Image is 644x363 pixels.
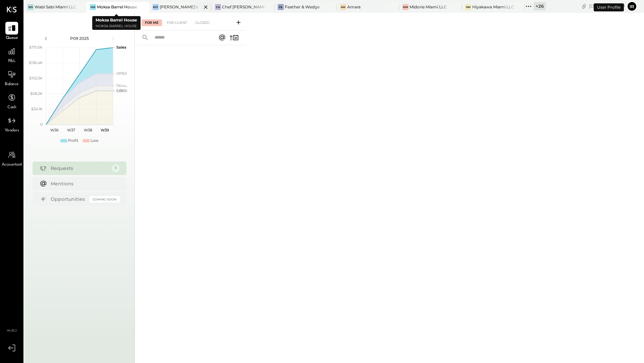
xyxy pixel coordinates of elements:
[112,164,120,172] div: 1
[29,76,43,80] text: $102.3K
[116,71,127,76] text: OPEX
[31,107,43,111] text: $34.1K
[51,165,108,172] div: Requests
[96,23,137,29] p: Moksa Barrel House
[6,35,18,41] span: Queue
[142,19,162,26] div: For Me
[222,4,264,10] div: Chef [PERSON_NAME]'s Vineyard Restaurant
[90,4,96,10] div: MB
[472,4,514,10] div: Hiyakawa Miami LLC
[91,138,98,143] div: Loss
[29,45,43,50] text: $170.5K
[347,4,361,10] div: Amara
[30,91,43,96] text: $68.2K
[402,4,409,10] div: MM
[7,105,16,111] span: Cash
[2,162,22,168] span: Accountant
[0,148,23,168] a: Accountant
[163,19,191,26] div: For Client
[0,45,23,64] a: P&L
[278,4,284,10] div: F&
[410,4,447,10] div: Midorie Miami LLC
[534,2,546,10] div: + 26
[340,4,346,10] div: Am
[627,1,637,12] button: Ir
[594,3,624,11] div: User Profile
[116,45,126,50] text: Sales
[0,114,23,134] a: Vendors
[51,180,116,187] div: Mentions
[160,4,198,10] div: [PERSON_NAME]'s
[50,128,58,132] text: W36
[589,3,625,9] div: [DATE]
[116,88,126,93] text: Labor
[51,196,86,202] div: Opportunities
[84,128,92,132] text: W38
[192,19,213,26] div: Closed
[5,81,19,87] span: Balance
[581,3,587,10] div: copy link
[116,88,127,93] text: COGS
[215,4,221,10] div: CA
[96,17,137,22] b: Moksa Barrel House
[28,4,34,10] div: WS
[0,22,23,41] a: Queue
[29,60,43,65] text: $136.4K
[90,196,120,202] div: Coming Soon
[97,4,137,10] div: Moksa Barrel House
[40,122,43,127] text: 0
[116,83,128,88] text: Occu...
[51,36,108,41] div: P09 2025
[68,138,78,143] div: Profit
[285,4,320,10] div: Feather & Wedge
[100,128,109,132] text: W39
[0,68,23,87] a: Balance
[5,128,19,134] span: Vendors
[67,128,75,132] text: W37
[153,4,159,10] div: Mo
[0,91,23,111] a: Cash
[35,4,76,10] div: Wabi Sabi Miami LLC
[8,58,16,64] span: P&L
[465,4,471,10] div: HM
